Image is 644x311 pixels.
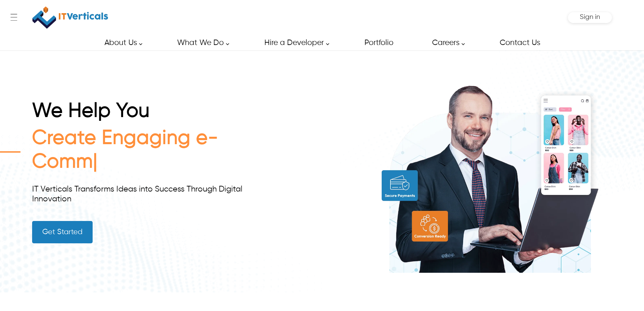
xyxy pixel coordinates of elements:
[580,16,600,20] a: Sign in
[357,35,401,50] a: Portfolio
[32,129,218,172] span: Create Engaging e-Comm
[580,14,600,21] span: Sign in
[32,3,108,32] img: IT Verticals Inc
[32,221,93,243] a: Get Started
[169,35,233,50] a: What We Do
[424,35,469,50] a: Careers
[257,35,333,50] a: Hire a Developer
[32,99,264,127] h1: We Help You
[32,184,264,204] div: IT Verticals Transforms Ideas into Success Through Digital Innovation
[492,35,547,50] a: Contact Us
[368,70,612,273] img: build
[97,35,146,50] a: About Us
